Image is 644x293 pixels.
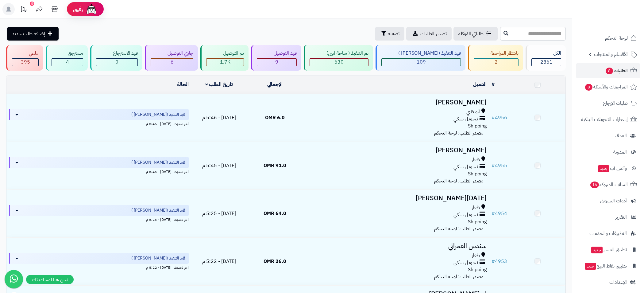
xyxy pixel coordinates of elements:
[605,34,628,42] span: لوحة التحكم
[584,262,627,270] span: تطبيق نقاط البيع
[131,159,185,166] span: قيد التنفيذ ([PERSON_NAME] )
[131,255,185,261] span: قيد التنفيذ ([PERSON_NAME] )
[458,30,484,37] span: طلباتي المُوكلة
[585,84,592,91] span: 8
[492,114,507,121] a: #4956
[310,59,368,66] div: 630
[576,242,640,257] a: تطبيق المتجرجديد
[9,264,189,270] div: اخر تحديث: [DATE] - 5:22 م
[492,81,495,88] a: #
[609,278,627,287] span: الإعدادات
[9,120,189,127] div: اخر تحديث: [DATE] - 5:46 م
[492,210,495,217] span: #
[303,45,374,71] a: تم التنفيذ ( ساحة اتين) 630
[303,142,489,189] td: - مصدر الطلب: لوحة التحكم
[115,58,118,66] span: 0
[467,45,524,71] a: بانتظار المراجعة 2
[472,252,480,259] span: ظفار
[492,210,507,217] a: #4954
[406,27,452,41] a: تصدير الطلبات
[576,96,640,111] a: طلبات الإرجاع
[581,115,628,124] span: إشعارات التحويلات البنكية
[420,30,447,37] span: تصدير الطلبات
[206,50,244,57] div: تم التوصيل
[96,50,138,57] div: قيد الاسترجاع
[9,216,189,222] div: اخر تحديث: [DATE] - 5:25 م
[131,111,185,118] span: قيد التنفيذ ([PERSON_NAME] )
[576,275,640,290] a: الإعدادات
[257,50,297,57] div: قيد التوصيل
[495,58,498,66] span: 2
[468,218,487,225] span: Shipping
[177,81,189,88] a: الحالة
[466,108,480,115] span: أبو ظبي
[605,66,628,75] span: الطلبات
[531,50,561,57] div: الكل
[96,59,137,66] div: 0
[30,2,34,6] div: 10
[52,59,83,66] div: 4
[492,162,507,169] a: #4955
[303,190,489,237] td: - مصدر الطلب: لوحة التحكم
[576,259,640,273] a: تطبيق نقاط البيعجديد
[9,168,189,174] div: اخر تحديث: [DATE] - 5:45 م
[89,45,144,71] a: قيد الاسترجاع 0
[468,170,487,178] span: Shipping
[594,50,628,59] span: الأقسام والمنتجات
[85,3,98,15] img: ai-face.png
[598,165,609,172] span: جديد
[576,128,640,143] a: العملاء
[613,148,627,156] span: المدونة
[12,50,39,57] div: ملغي
[303,238,489,285] td: - مصدر الطلب: لوحة التحكم
[417,58,426,66] span: 109
[375,27,404,41] button: تصفية
[492,162,495,169] span: #
[12,30,45,37] span: إضافة طلب جديد
[576,112,640,127] a: إشعارات التحويلات البنكية
[576,193,640,208] a: أدوات التسويق
[374,45,467,71] a: قيد التنفيذ ([PERSON_NAME] ) 109
[615,213,627,221] span: التقارير
[468,122,487,130] span: Shipping
[44,45,89,71] a: مسترجع 4
[5,45,44,71] a: ملغي 395
[472,204,480,211] span: ظفار
[492,258,495,265] span: #
[472,156,480,163] span: ظفار
[576,80,640,94] a: المراجعات والأسئلة8
[524,45,567,71] a: الكل2861
[144,45,199,71] a: جاري التوصيل 6
[576,226,640,241] a: التطبيقات والخدمات
[576,145,640,159] a: المدونة
[199,45,250,71] a: تم التوصيل 1.7K
[151,50,193,57] div: جاري التوصيل
[334,58,344,66] span: 630
[468,266,487,273] span: Shipping
[591,247,603,253] span: جديد
[205,81,233,88] a: تاريخ الطلب
[265,114,285,121] span: 6.0 OMR
[382,59,461,66] div: 109
[131,207,185,213] span: قيد التنفيذ ([PERSON_NAME] )
[206,59,244,66] div: 1706
[603,99,628,107] span: طلبات الإرجاع
[202,210,236,217] span: [DATE] - 5:25 م
[576,161,640,176] a: وآتس آبجديد
[264,210,286,217] span: 64.0 OMR
[257,59,296,66] div: 9
[590,180,628,189] span: السلات المتروكة
[474,50,519,57] div: بانتظار المراجعة
[591,245,627,254] span: تطبيق المتجر
[492,114,495,121] span: #
[453,211,478,218] span: تـحـويـل بـنـكـي
[12,59,38,66] div: 395
[21,58,30,66] span: 395
[52,50,83,57] div: مسترجع
[492,258,507,265] a: #4953
[453,115,478,123] span: تـحـويـل بـنـكـي
[589,229,627,238] span: التطبيقات والخدمات
[606,68,613,74] span: 8
[590,182,599,188] span: 16
[310,50,368,57] div: تم التنفيذ ( ساحة اتين)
